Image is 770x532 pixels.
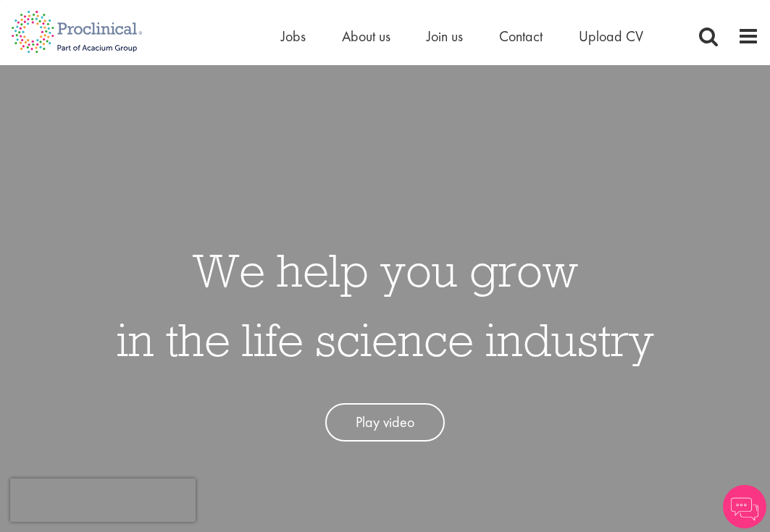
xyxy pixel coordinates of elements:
a: Join us [427,27,463,46]
a: About us [342,27,390,46]
h1: We help you grow in the life science industry [117,235,654,374]
a: Contact [499,27,543,46]
a: Upload CV [579,27,643,46]
a: Play video [325,403,445,442]
img: Chatbot [723,485,766,528]
a: Jobs [281,27,306,46]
